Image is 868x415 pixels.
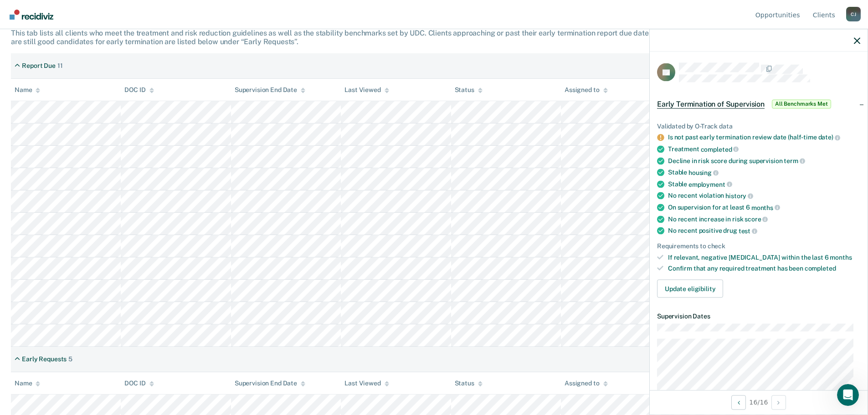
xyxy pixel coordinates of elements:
[15,379,40,387] div: Name
[57,62,63,70] div: 11
[668,157,860,165] div: Decline in risk score during supervision
[650,390,868,414] div: 16 / 16
[745,215,768,223] span: score
[455,379,483,387] div: Status
[235,379,305,387] div: Supervision End Date
[668,145,860,153] div: Treatment
[772,99,831,108] span: All Benchmarks Met
[344,86,389,94] div: Last Viewed
[235,86,305,94] div: Supervision End Date
[68,355,72,363] div: 5
[830,253,852,261] span: months
[846,7,861,21] div: C J
[668,192,860,200] div: No recent violation
[784,157,805,164] span: term
[10,10,53,20] img: Recidiviz
[124,379,154,387] div: DOC ID
[837,384,859,406] iframe: Intercom live chat
[455,86,483,94] div: Status
[668,215,860,223] div: No recent increase in risk
[739,227,757,234] span: test
[688,180,732,188] span: employment
[688,169,719,176] span: housing
[22,355,67,363] div: Early Requests
[751,204,780,211] span: months
[657,242,860,250] div: Requirements to check
[668,133,860,142] div: Is not past early termination review date (half-time date)
[344,379,389,387] div: Last Viewed
[668,169,860,177] div: Stable
[15,86,40,94] div: Name
[668,227,860,235] div: No recent positive drug
[668,253,860,261] div: If relevant, negative [MEDICAL_DATA] within the last 6
[731,395,746,410] button: Previous Opportunity
[846,7,861,21] button: Profile dropdown button
[725,192,753,200] span: history
[565,379,607,387] div: Assigned to
[657,122,860,130] div: Validated by O-Track data
[22,62,56,70] div: Report Due
[668,265,860,272] div: Confirm that any required treatment has been
[805,265,836,272] span: completed
[650,89,868,118] div: Early Termination of SupervisionAll Benchmarks Met
[124,86,154,94] div: DOC ID
[11,29,857,46] div: This tab lists all clients who meet the treatment and risk reduction guidelines as well as the st...
[771,395,786,410] button: Next Opportunity
[657,313,860,320] dt: Supervision Dates
[565,86,607,94] div: Assigned to
[657,99,765,108] span: Early Termination of Supervision
[668,203,860,211] div: On supervision for at least 6
[668,180,860,188] div: Stable
[657,280,723,298] button: Update eligibility
[701,145,739,153] span: completed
